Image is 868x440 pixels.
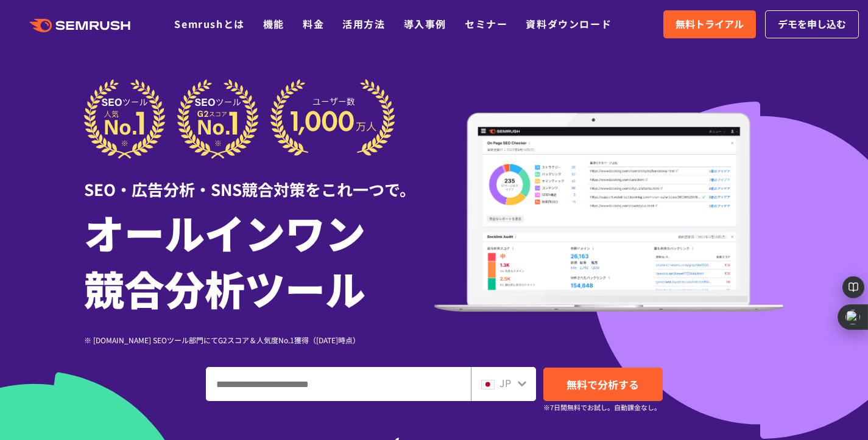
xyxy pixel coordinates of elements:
span: デモを申し込む [778,16,846,32]
small: ※7日間無料でお試し。自動課金なし。 [543,402,661,413]
a: デモを申し込む [765,10,859,38]
span: 無料トライアル [676,16,744,32]
a: 無料トライアル [663,10,756,38]
a: 機能 [263,16,284,31]
a: 導入事例 [404,16,446,31]
input: ドメイン、キーワードまたはURLを入力してください [206,368,470,400]
span: 無料で分析する [566,377,639,392]
a: 料金 [303,16,324,31]
span: JP [499,375,511,390]
a: 無料で分析する [543,368,663,401]
a: セミナー [465,16,507,31]
a: 資料ダウンロード [526,16,612,31]
div: SEO・広告分析・SNS競合対策をこれ一つで。 [84,159,434,201]
a: 活用方法 [342,16,385,31]
div: ※ [DOMAIN_NAME] SEOツール部門にてG2スコア＆人気度No.1獲得（[DATE]時点） [84,334,434,346]
a: Semrushとは [174,16,244,31]
h1: オールインワン 競合分析ツール [84,204,434,316]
